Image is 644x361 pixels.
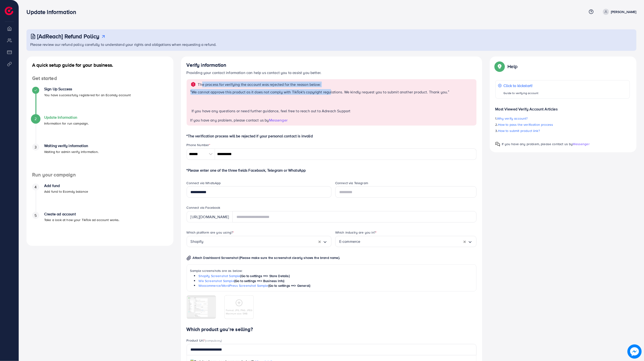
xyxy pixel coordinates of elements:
[611,9,636,15] p: [PERSON_NAME]
[190,268,473,274] p: Sample screenshots are as below:
[187,133,477,139] p: *The verification process will be rejected if your personal contact is invalid
[573,142,590,146] span: Messenger
[26,9,80,15] h3: Update Information
[198,82,321,87] p: The process for verifying the account was rejected for the reason below:
[44,212,120,216] h4: Create ad account
[187,297,216,317] img: img uploaded
[234,278,284,283] span: (Go to settings ==> Business Info)
[495,116,630,121] p: 1.
[495,142,500,147] img: Popup guide
[44,144,99,148] h4: Waiting verify information
[204,238,318,245] input: Search for option
[190,117,269,123] span: If you have any problem, please contact us by
[34,144,37,150] span: 3
[37,33,99,40] h3: [AdReach] Refund Policy
[464,239,466,244] button: Clear Selected
[5,7,13,15] img: logo
[199,278,234,283] a: Wix Screenshot Sample
[335,181,368,185] label: Connect via Telegram
[508,64,518,69] p: Help
[187,143,210,147] label: Phone Number
[26,75,173,81] h4: Get started
[226,309,253,312] p: Format: JPG, PNG, JPEG
[44,183,88,188] h4: Add fund
[448,89,449,117] span: "
[226,312,253,315] p: Maximum size: 5MB
[193,255,340,260] span: Attach Dashboard Screenshot (Please make sure the screenshot clearly shows the brand name).
[497,116,528,121] span: Why verify account?
[187,230,234,235] label: Which platform are you using?
[26,183,173,212] li: Add fund
[240,274,290,278] span: (Go to settings ==> Store Details)
[187,62,477,68] h4: Verify information
[199,274,240,278] a: Shopify Screenshot Sample
[268,283,310,288] span: (Go to settings ==> General)
[44,87,131,91] h4: Sign Up Success
[26,172,173,178] h4: Run your campaign
[199,283,268,288] a: Woocommerce/WordPress Screenshot Sample
[495,122,630,127] p: 2.
[26,62,173,68] h4: A quick setup guide for your business.
[34,116,37,122] span: 2
[44,115,89,120] h4: Update Information
[498,122,553,127] span: How to pass the verification process
[498,128,540,133] span: How to submit product link?
[190,82,196,87] img: alert
[26,144,173,172] li: Waiting verify information
[187,167,477,173] p: *Please enter one of the three fields Facebook, Telegram or WhatsApp
[192,89,448,95] p: We cannot approve this product as it does not comply with TikTok's copyright regulations. We kind...
[495,102,630,112] p: Most Viewed Verify Account Articles
[26,212,173,240] li: Create ad account
[187,256,191,261] img: img
[205,338,222,343] span: (compulsory)
[26,87,173,115] li: Sign Up Success
[26,115,173,144] li: Update Information
[627,344,642,359] img: image
[335,236,477,247] div: Search for option
[34,213,37,218] span: 5
[187,211,233,222] div: [URL][DOMAIN_NAME]
[44,217,120,223] p: Take a look at how your TikTok ad account works.
[187,326,477,332] h4: Which product you’re selling?
[318,239,321,244] button: Clear Selected
[601,9,636,15] a: [PERSON_NAME]
[502,142,573,146] span: If you have any problem, please contact us by
[44,92,131,98] p: You have successfully registered for an Ecomdy account
[191,238,204,245] span: Shopify
[190,89,192,117] span: "
[44,189,88,194] p: Add fund to Ecomdy balance
[187,338,222,343] label: Product Url
[192,108,448,114] p: If you have any questions or need further guidance, feel free to reach out to Adreach Support
[361,238,464,245] input: Search for option
[269,117,288,123] span: Messenger
[187,70,477,75] p: Providing your contact information can help us contact you to assist you better.
[495,128,630,134] p: 3.
[187,181,221,185] label: Connect via WhatsApp
[44,121,89,126] p: Information for run campaign.
[504,83,539,88] p: Click to kickstart!
[30,42,634,47] p: Please review our refund policy carefully to understand your rights and obligations when requesti...
[335,230,377,235] label: Which industry are you in?
[44,149,99,155] p: Waiting for admin verify information.
[495,62,504,71] img: Popup guide
[504,90,539,96] p: Guide to verifying account
[34,184,37,190] span: 4
[187,205,220,210] label: Connect via Facebook
[187,236,332,247] div: Search for option
[339,238,361,245] span: E-commerce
